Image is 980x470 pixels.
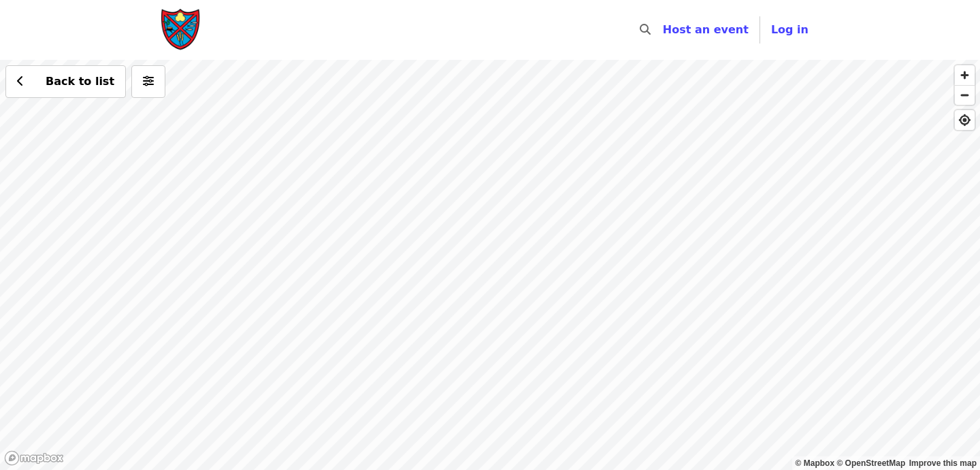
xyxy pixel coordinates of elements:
a: Mapbox logo [4,450,64,466]
button: Find My Location [955,110,975,130]
input: Search [659,14,670,46]
a: OpenStreetMap [836,458,905,468]
i: chevron-left icon [17,75,24,88]
a: Mapbox [796,458,835,468]
button: Zoom Out [955,85,975,105]
button: Back to list [5,65,126,98]
span: Back to list [46,75,114,88]
button: More filters (0 selected) [131,65,165,98]
button: Log in [760,16,819,44]
img: Society of St. Andrew - Home [161,8,201,52]
span: Log in [771,23,808,36]
button: Zoom In [955,65,975,85]
a: Host an event [663,23,749,36]
a: Map feedback [909,458,977,468]
i: sliders-h icon [143,75,154,88]
i: search icon [640,23,651,36]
